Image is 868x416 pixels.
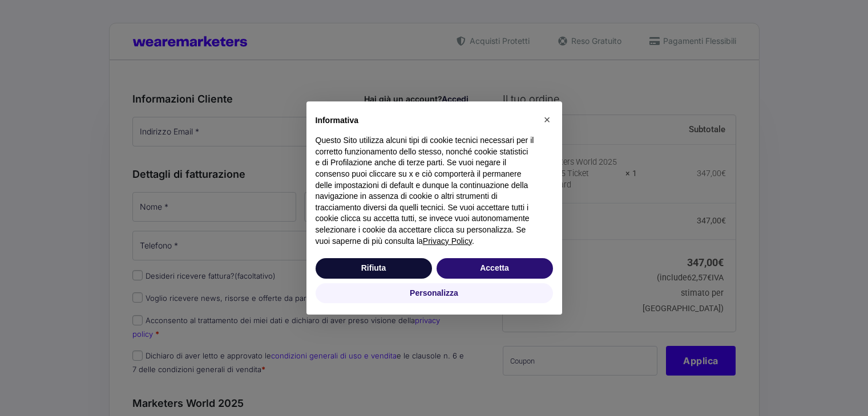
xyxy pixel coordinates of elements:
[437,258,553,279] button: Accetta
[423,236,472,246] a: Privacy Policy
[538,111,556,129] button: Chiudi questa informativa
[316,115,535,127] h2: Informativa
[316,135,535,247] p: Questo Sito utilizza alcuni tipi di cookie tecnici necessari per il corretto funzionamento dello ...
[316,283,553,304] button: Personalizza
[316,258,432,279] button: Rifiuta
[544,113,551,126] span: ×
